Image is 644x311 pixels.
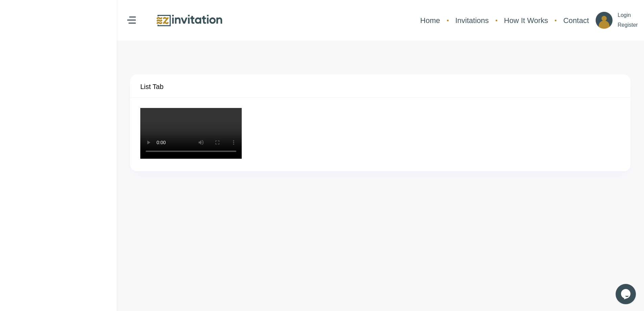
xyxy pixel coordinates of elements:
[417,12,444,29] a: Home
[616,284,637,304] iframe: chat widget
[140,83,164,91] h4: List Tab
[501,12,551,29] a: How It Works
[452,12,492,29] a: Invitations
[596,12,613,29] img: ico_account.png
[560,12,592,29] a: Contact
[156,13,223,28] img: logo.png
[140,108,242,159] video: Your browser does not support the video tag.
[618,10,638,30] p: Login Register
